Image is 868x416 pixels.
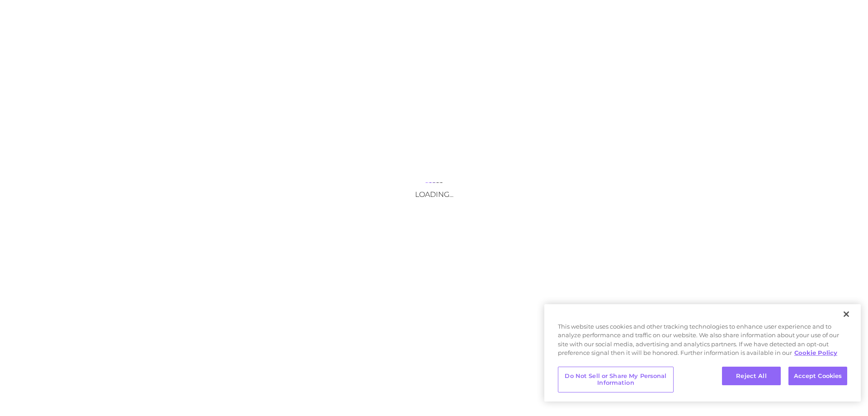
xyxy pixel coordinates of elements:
[344,190,524,199] h3: Loading...
[794,349,837,356] a: More information about your privacy, opens in a new tab
[788,367,847,386] button: Accept Cookies
[544,304,861,402] div: Privacy
[722,367,781,386] button: Reject All
[836,304,856,324] button: Close
[558,367,674,392] button: Do Not Sell or Share My Personal Information, Opens the preference center dialog
[544,322,861,362] div: This website uses cookies and other tracking technologies to enhance user experience and to analy...
[544,304,861,402] div: Cookie banner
